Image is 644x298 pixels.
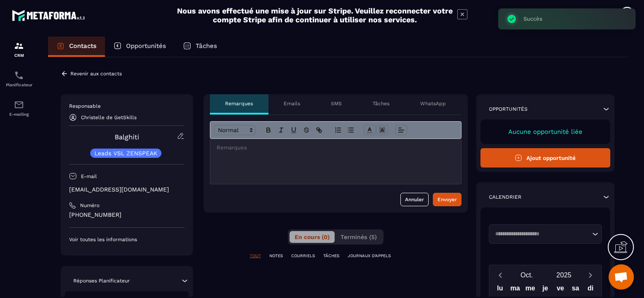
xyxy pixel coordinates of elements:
[492,230,590,238] input: Search for option
[81,173,97,180] p: E-mail
[225,100,253,107] p: Remarques
[291,253,315,259] p: COURRIELS
[489,128,602,136] p: Aucune opportunité liée
[69,42,97,50] p: Contacts
[545,268,582,282] button: Open years overlay
[582,269,598,281] button: Next month
[69,236,185,243] p: Voir toutes les informations
[323,253,339,259] p: TÂCHES
[373,100,389,107] p: Tâches
[269,253,283,259] p: NOTES
[400,193,429,206] button: Annuler
[489,106,528,112] p: Opportunités
[81,114,137,120] p: Christelle de GetSkills
[553,282,568,297] div: ve
[331,100,342,107] p: SMS
[2,35,36,64] a: formationformationCRM
[480,148,611,168] button: Ajout opportunité
[115,133,139,141] a: Balghiti
[2,64,36,93] a: schedulerschedulerPlanificateur
[609,264,634,290] div: Ouvrir le chat
[538,282,553,297] div: je
[14,100,24,110] img: email
[295,234,330,240] span: En cours (0)
[583,282,598,297] div: di
[2,93,36,123] a: emailemailE-mailing
[94,150,157,156] p: Leads VSL ZENSPEAK
[341,234,377,240] span: Terminés (5)
[14,41,24,51] img: formation
[177,6,453,24] h2: Nous avons effectué une mise à jour sur Stripe. Veuillez reconnecter votre compte Stripe afin de ...
[508,268,545,282] button: Open months overlay
[48,37,105,57] a: Contacts
[69,211,185,219] p: [PHONE_NUMBER]
[174,37,225,57] a: Tâches
[523,282,538,297] div: me
[489,224,602,244] div: Search for option
[2,53,36,58] p: CRM
[70,71,122,77] p: Revenir aux contacts
[80,202,99,209] p: Numéro
[348,253,391,259] p: JOURNAUX D'APPELS
[250,253,261,259] p: TOUT
[69,103,185,109] p: Responsable
[568,282,583,297] div: sa
[493,269,508,281] button: Previous month
[14,70,24,80] img: scheduler
[73,277,130,284] p: Réponses Planificateur
[493,282,508,297] div: lu
[420,100,446,107] p: WhatsApp
[433,193,462,206] button: Envoyer
[12,8,88,23] img: logo
[437,195,457,204] div: Envoyer
[507,282,523,297] div: ma
[2,112,36,117] p: E-mailing
[290,231,335,243] button: En cours (0)
[489,194,521,200] p: Calendrier
[196,42,217,50] p: Tâches
[284,100,300,107] p: Emails
[335,231,382,243] button: Terminés (5)
[69,186,185,194] p: [EMAIL_ADDRESS][DOMAIN_NAME]
[105,37,174,57] a: Opportunités
[126,42,166,50] p: Opportunités
[2,82,36,87] p: Planificateur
